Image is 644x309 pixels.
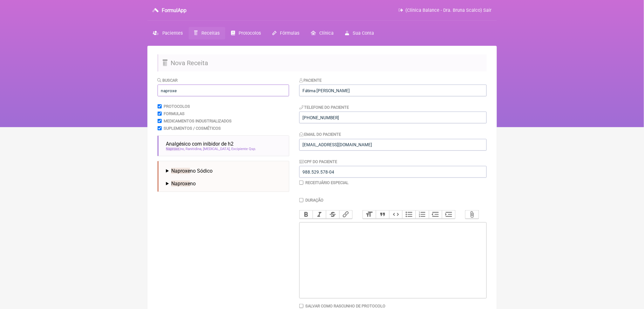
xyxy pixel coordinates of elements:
[339,210,353,219] button: Link
[339,27,380,39] a: Sua Conta
[171,181,196,187] span: no
[305,27,339,39] a: Clínica
[189,27,225,39] a: Receitas
[305,198,323,203] label: Duração
[171,168,190,174] span: Naproxe
[429,210,442,219] button: Decrease Level
[162,7,186,13] h3: FormulApp
[353,31,374,36] span: Sua Conta
[376,210,389,219] button: Quote
[299,159,337,164] label: CPF do Paciente
[280,31,299,36] span: Fórmulas
[166,181,284,187] summary: Naproxeno
[166,168,284,174] summary: Naproxeno Sódico
[363,210,376,219] button: Heading
[406,8,492,13] span: (Clínica Balance - Dra. Bruna Scalco) Sair
[158,78,178,83] label: Buscar
[416,210,429,219] button: Numbers
[147,27,189,39] a: Pacientes
[186,147,202,151] span: Ranitidina
[166,147,185,151] span: no
[305,304,385,308] label: Salvar como rascunho de Protocolo
[201,31,220,36] span: Receitas
[267,27,305,39] a: Fórmulas
[299,132,341,137] label: Email do Paciente
[398,8,491,13] a: (Clínica Balance - Dra. Bruna Scalco) Sair
[239,31,261,36] span: Protocolos
[402,210,416,219] button: Bullets
[389,210,403,219] button: Code
[305,180,349,185] label: Receituário Especial
[225,27,267,39] a: Protocolos
[164,111,185,116] label: Formulas
[158,54,487,72] h2: Nova Receita
[203,147,231,151] span: [MEDICAL_DATA]
[164,119,232,123] label: Medicamentos Industrializados
[164,104,190,109] label: Protocolos
[232,147,256,151] span: Excipiente Qsp
[442,210,455,219] button: Increase Level
[299,105,349,110] label: Telefone do Paciente
[319,31,334,36] span: Clínica
[171,168,213,174] span: no Sódico
[166,147,180,151] span: Naproxe
[164,126,221,131] label: Suplementos / Cosméticos
[299,78,322,83] label: Paciente
[158,85,289,96] input: exemplo: emagrecimento, ansiedade
[162,31,183,36] span: Pacientes
[166,141,234,147] span: Analgésico com inibidor de h2
[171,181,190,187] span: Naproxe
[300,210,313,219] button: Bold
[313,210,326,219] button: Italic
[465,210,479,219] button: Attach Files
[326,210,339,219] button: Strikethrough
